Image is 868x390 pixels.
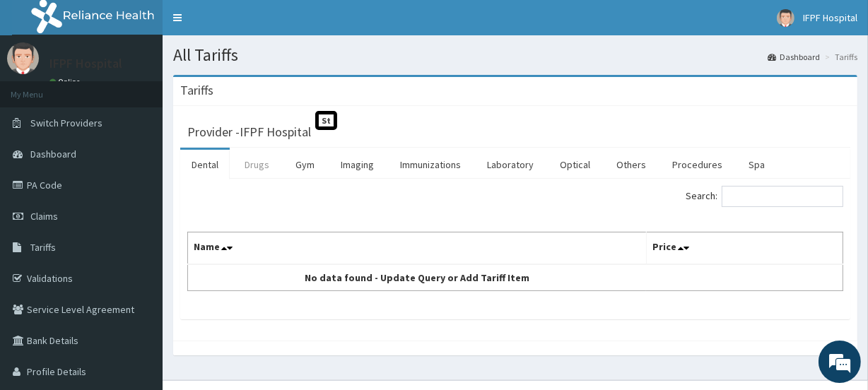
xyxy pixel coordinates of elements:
[686,186,843,207] label: Search:
[646,232,843,265] th: Price
[188,232,647,265] th: Name
[821,51,857,63] li: Tariffs
[803,11,857,24] span: IFPF Hospital
[722,186,843,207] input: Search:
[188,264,647,291] td: No data found - Update Query or Add Tariff Item
[30,117,102,129] span: Switch Providers
[737,150,776,179] a: Spa
[777,9,794,27] img: User Image
[173,46,857,64] h1: All Tariffs
[30,148,76,160] span: Dashboard
[549,150,602,179] a: Optical
[768,51,820,63] a: Dashboard
[476,150,545,179] a: Laboratory
[49,57,122,70] p: IFPF Hospital
[605,150,657,179] a: Others
[49,77,83,87] a: Online
[7,42,39,74] img: User Image
[315,111,337,130] span: St
[233,150,281,179] a: Drugs
[187,126,311,138] h3: Provider - IFPF Hospital
[30,241,56,254] span: Tariffs
[661,150,734,179] a: Procedures
[389,150,472,179] a: Immunizations
[329,150,385,179] a: Imaging
[284,150,326,179] a: Gym
[180,150,230,179] a: Dental
[30,210,58,223] span: Claims
[180,84,213,97] h3: Tariffs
